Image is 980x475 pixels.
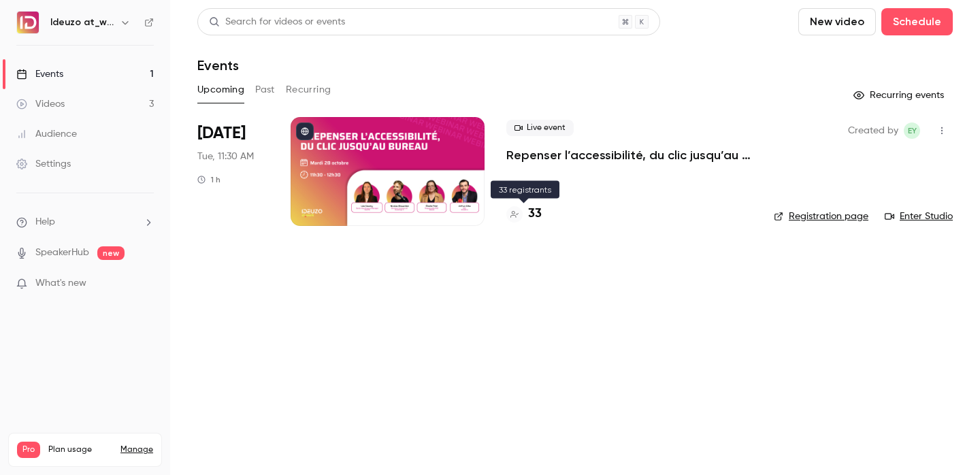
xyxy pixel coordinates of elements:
[137,278,154,290] iframe: Noticeable Trigger
[847,84,953,106] button: Recurring events
[197,174,220,185] div: 1 h
[16,127,77,141] div: Audience
[48,444,112,455] span: Plan usage
[16,67,63,81] div: Events
[97,246,125,260] span: new
[197,57,239,73] h1: Events
[506,147,752,163] a: Repenser l’accessibilité, du clic jusqu’au bureau
[881,8,953,35] button: Schedule
[209,15,345,29] div: Search for videos or events
[35,246,89,260] a: SpeakerHub
[798,8,876,35] button: New video
[197,150,254,163] span: Tue, 11:30 AM
[35,276,86,291] span: What's new
[16,215,154,229] li: help-dropdown-opener
[50,16,114,29] h6: Ideuzo at_work
[506,205,542,223] a: 33
[120,444,153,455] a: Manage
[255,79,275,101] button: Past
[197,79,244,101] button: Upcoming
[908,122,917,139] span: EY
[17,442,40,458] span: Pro
[885,210,953,223] a: Enter Studio
[17,12,39,33] img: Ideuzo at_work
[197,117,269,226] div: Oct 28 Tue, 11:30 AM (Europe/Paris)
[904,122,920,139] span: Eva Yahiaoui
[35,215,55,229] span: Help
[774,210,868,223] a: Registration page
[286,79,331,101] button: Recurring
[197,122,246,144] span: [DATE]
[528,205,542,223] h4: 33
[16,97,65,111] div: Videos
[848,122,898,139] span: Created by
[506,120,574,136] span: Live event
[16,157,71,171] div: Settings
